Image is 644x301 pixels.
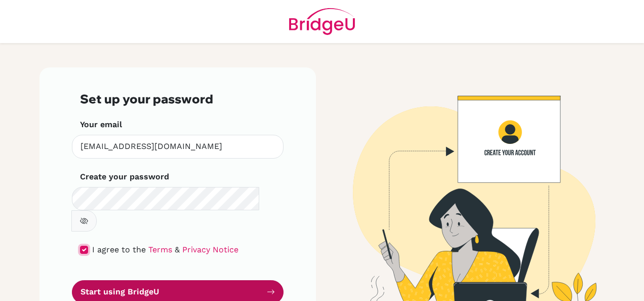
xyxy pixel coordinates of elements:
[72,135,284,159] input: Insert your email*
[80,119,122,131] label: Your email
[92,245,146,254] span: I agree to the
[80,171,169,183] label: Create your password
[182,245,238,254] a: Privacy Notice
[80,92,275,106] h3: Set up your password
[175,245,180,254] span: &
[148,245,172,254] a: Terms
